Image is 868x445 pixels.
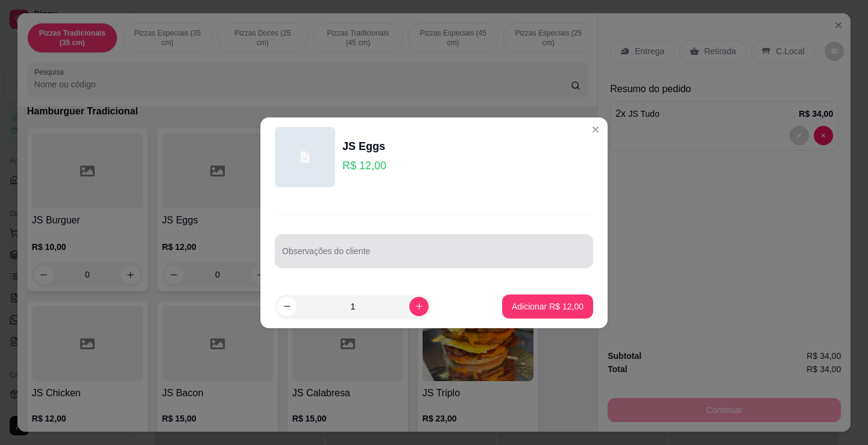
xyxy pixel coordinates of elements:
[512,300,583,313] p: Adicionar R$ 12,00
[502,294,593,319] button: Adicionar R$ 12,00
[586,120,605,139] button: Close
[282,250,586,262] input: Observações do cliente
[409,297,429,316] button: increase-product-quantity
[277,297,297,316] button: decrease-product-quantity
[342,157,386,174] p: R$ 12,00
[342,138,386,155] div: JS Eggs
